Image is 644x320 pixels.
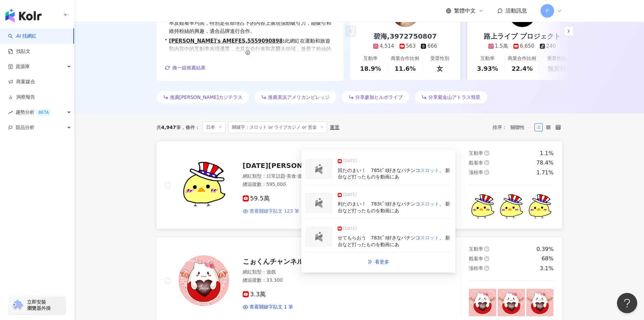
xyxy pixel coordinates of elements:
img: logo [5,9,42,22]
div: 商業合作比例 [508,55,536,62]
span: question-circle [484,256,489,261]
a: 路上ライブ プロジェクト1.5萬6,650240互動率3.93%商業合作比例22.4%受眾性別無資料 [467,13,577,80]
span: 繁體中文 [454,7,476,15]
div: 路上ライブ プロジェクト [477,31,567,41]
img: logo [312,198,326,208]
span: question-circle [484,266,489,271]
span: 查看關鍵字貼文 123 筆 [249,208,300,215]
span: 互動率 [469,150,483,156]
div: 68% [542,255,554,262]
div: 0.39% [536,246,554,253]
span: rise [8,110,13,115]
span: 遊戲 [297,173,307,179]
div: 互動率 [480,55,495,62]
span: 漲粉率 [469,265,483,271]
span: 立即安裝 瀏覽器外掛 [27,299,51,311]
div: 1.71% [536,169,554,176]
span: [DATE] [343,192,357,198]
mark: スロット [420,235,439,240]
a: 查看關鍵字貼文 123 筆 [243,208,300,215]
div: 共 筆 [157,125,181,130]
div: 6,650 [520,43,534,50]
span: 、 新台など打ったものを動画にあ [338,235,450,247]
span: 互動率 [469,246,483,252]
button: 換一組推薦結果 [165,63,206,73]
div: • [165,37,335,69]
span: 關鍵字：スロット or ライブカジノ or 赏金 [228,122,327,133]
span: 觀看率 [469,256,483,261]
span: [DATE][PERSON_NAME]のパチ部屋 [243,162,365,170]
span: 查看關鍵字貼文 1 筆 [249,304,293,311]
img: KOL Avatar [178,159,229,210]
span: 條件 ： [181,125,200,130]
div: 碧海,3972750807 [367,31,444,41]
span: · [296,173,297,179]
span: 趨勢分析 [16,105,51,120]
a: chrome extension立即安裝 瀏覽器外掛 [9,296,66,314]
mark: スロット [420,201,439,207]
span: 回たのまい！ 785ﾋﾟﾖ好きなパチンコ [338,168,420,173]
div: 互動率 [363,55,378,62]
span: question-circle [484,247,489,251]
span: 、 新台など打ったものを動画にあ [338,201,450,213]
span: 此網紅在運動和旅遊類內容中的互動率表現優異，尤其在自行車和高爾夫領域，激發了粉絲的高度參與。此外，其日常話題及藝術類內容也具穩定的互動率，顯示其多樣化的興趣能吸引不同受眾，值得關注。 [169,37,335,69]
a: 查看關鍵字貼文 1 筆 [243,304,293,311]
div: 78.4% [536,159,554,167]
a: searchAI 找網紅 [8,33,37,40]
div: 排序： [493,122,534,133]
span: せてもらおう 783ﾋﾟﾖ好きなパチンコ [338,235,420,240]
a: 商案媒合 [8,79,35,85]
img: post-image [526,289,554,316]
span: [DATE] [343,158,357,165]
span: : [283,38,285,44]
img: KOL Avatar [178,255,229,306]
span: 看更多 [375,259,389,264]
div: 3.93% [477,64,498,73]
span: 該網紅在藝術與娛樂及音樂領域表現突出，互動率及觀看率均高，特別是在命理占卜的內容上展現強勁吸引力，能吸引和維持粉絲的興趣，適合品牌進行合作。 [169,11,335,35]
div: 網紅類型 ： [243,269,431,276]
mark: スロット [420,168,439,173]
div: 重置 [330,125,339,130]
div: • [165,11,335,35]
span: 競品分析 [16,120,34,135]
span: 59.5萬 [243,195,270,202]
span: 4,947 [161,125,176,130]
span: question-circle [484,170,489,175]
span: 漲粉率 [469,170,483,175]
span: 活動訊息 [505,7,527,14]
span: 分享紫金山アトラス彗星 [428,94,480,100]
span: こぉくんチャンネル [243,257,304,265]
div: 18.9% [360,64,381,73]
div: 無資料 [548,64,566,73]
span: double-right [367,259,372,264]
a: 洞察報告 [8,94,35,101]
span: 美食 [287,173,296,179]
div: 1.1% [540,150,554,157]
div: 商業合作比例 [391,55,419,62]
div: 666 [427,43,437,50]
div: 總追蹤數 ： 33,300 [243,277,431,284]
span: 關聯性 [510,122,531,133]
span: question-circle [484,151,489,155]
div: 總追蹤數 ： 595,000 [243,181,431,188]
div: 受眾性別 [547,55,566,62]
span: 利たのまい！ 783ﾋﾟﾖ好きなパチンコ [338,201,420,207]
span: · [285,173,287,179]
span: 日常話題 [266,173,285,179]
img: logo [312,232,326,242]
div: 1.5萬 [495,43,508,50]
div: 22.4% [511,64,532,73]
img: post-image [469,289,496,316]
a: double-right看更多 [360,255,396,269]
div: 563 [406,43,416,50]
span: 遊戲 [266,269,276,275]
a: [PERSON_NAME]'s AMEFES,5559090898 [169,38,283,44]
img: logo [312,164,326,174]
div: 4,514 [380,43,394,50]
span: [DATE] [343,226,357,232]
span: 推薦美浜アメリカンビレッジ [268,94,330,100]
img: chrome extension [11,300,24,311]
span: 換一組推薦結果 [172,65,206,70]
span: 觀看率 [469,160,483,166]
div: 240 [546,43,556,50]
